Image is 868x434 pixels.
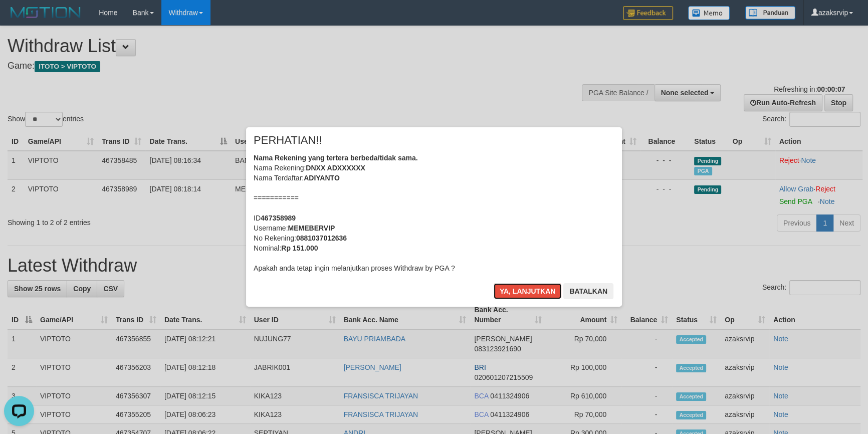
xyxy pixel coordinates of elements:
b: Rp 151.000 [281,244,318,252]
b: MEMEBERVIP [288,224,335,232]
button: Batalkan [563,283,613,299]
b: 467358989 [261,214,296,222]
b: ADIYANTO [304,174,340,182]
div: Nama Rekening: Nama Terdaftar: =========== ID Username: No Rekening: Nominal: Apakah anda tetap i... [254,153,614,273]
b: Nama Rekening yang tertera berbeda/tidak sama. [254,154,418,162]
span: PERHATIAN!! [254,135,322,145]
b: 0881037012636 [296,234,347,242]
button: Open LiveChat chat widget [4,4,34,34]
button: Ya, lanjutkan [494,283,562,299]
b: DNXX ADXXXXXX [306,164,365,172]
